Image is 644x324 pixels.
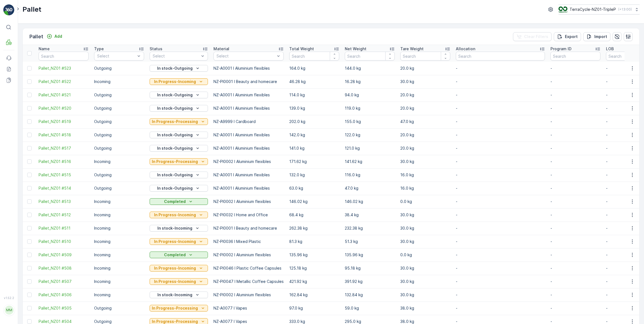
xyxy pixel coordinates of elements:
[453,182,548,195] td: -
[150,78,208,85] button: In Progress-Incoming
[570,7,616,12] p: TerraCycle-NZ01-TripleP
[550,106,600,111] p: -
[27,79,32,84] div: Toggle Row Selected
[345,46,366,52] p: Net Weight
[550,52,600,61] input: Search
[345,145,395,151] p: 121.0 kg
[213,145,284,151] p: NZ-A0001 I Aluminium flexibles
[152,159,198,164] p: In Progress-Processing
[3,4,14,16] img: logo
[27,239,32,244] div: Toggle Row Selected
[27,293,32,297] div: Toggle Row Selected
[213,66,284,71] p: NZ-A0001 I Aluminium flexibles
[594,34,607,39] p: Import
[550,46,572,52] p: Program ID
[29,33,43,41] p: Pallet
[400,225,450,231] p: 30.0 kg
[39,199,89,204] a: Pallet_NZ01 #513
[39,305,89,311] a: Pallet_NZ01 #505
[345,132,395,138] p: 122.0 kg
[550,292,600,298] p: -
[213,265,284,271] p: NZ-PI0046 I Plastic Coffee Capsules
[94,199,144,204] p: Incoming
[39,185,89,191] a: Pallet_NZ01 #514
[453,88,548,102] td: -
[550,132,600,138] p: -
[39,159,89,164] a: Pallet_NZ01 #516
[453,208,548,222] td: -
[150,105,208,112] button: In stock-Outgoing
[213,172,284,178] p: NZ-A0001 I Aluminium flexibles
[400,252,450,258] p: 0.0 kg
[150,305,208,312] button: In Progress-Processing
[157,92,193,98] p: In stock-Outgoing
[453,75,548,88] td: -
[453,288,548,302] td: -
[3,301,14,320] button: MM
[94,66,144,71] p: Outgoing
[345,106,395,111] p: 119.0 kg
[345,79,395,84] p: 16.28 kg
[400,79,450,84] p: 30.0 kg
[345,119,395,124] p: 155.0 kg
[213,239,284,244] p: NZ-PI0036 I Mixed Plastic
[213,92,284,98] p: NZ-A0001 I Aluminium flexibles
[157,172,193,178] p: In stock-Outgoing
[39,292,89,298] a: Pallet_NZ01 #506
[150,198,208,205] button: Completed
[54,34,62,39] p: Add
[94,92,144,98] p: Outgoing
[289,159,339,164] p: 171.62 kg
[39,46,50,52] p: Name
[5,306,14,315] div: MM
[289,119,339,124] p: 202.0 kg
[453,62,548,75] td: -
[39,66,89,71] a: Pallet_NZ01 #523
[550,265,600,271] p: -
[94,279,144,284] p: Incoming
[213,225,284,231] p: NZ-PI0001 I Beauty and homecare
[550,92,600,98] p: -
[39,239,89,244] a: Pallet_NZ01 #510
[213,212,284,218] p: NZ-PI0032 I Home and Office
[39,119,89,124] span: Pallet_NZ01 #519
[27,279,32,284] div: Toggle Row Selected
[94,265,144,271] p: Incoming
[39,79,89,84] span: Pallet_NZ01 #522
[289,305,339,311] p: 97.0 kg
[213,106,284,111] p: NZ-A0001 I Aluminium flexibles
[453,235,548,248] td: -
[289,212,339,218] p: 68.4 kg
[150,265,208,272] button: In Progress-Incoming
[550,239,600,244] p: -
[97,53,135,59] p: Select
[213,185,284,191] p: NZ-A0001 I Aluminium flexibles
[345,305,395,311] p: 59.0 kg
[400,199,450,204] p: 0.0 kg
[400,132,450,138] p: 20.0 kg
[565,34,578,39] p: Export
[400,66,450,71] p: 20.0 kg
[39,265,89,271] span: Pallet_NZ01 #508
[94,106,144,111] p: Outgoing
[27,199,32,204] div: Toggle Row Selected
[400,279,450,284] p: 30.0 kg
[400,292,450,298] p: 30.0 kg
[453,128,548,142] td: -
[157,225,192,231] p: In stock-Incoming
[345,279,395,284] p: 391.92 kg
[550,66,600,71] p: -
[39,212,89,218] a: Pallet_NZ01 #512
[213,46,229,52] p: Material
[39,279,89,284] a: Pallet_NZ01 #507
[289,52,339,61] input: Search
[39,132,89,138] a: Pallet_NZ01 #518
[550,252,600,258] p: -
[453,302,548,315] td: -
[150,172,208,178] button: In stock-Outgoing
[456,52,545,61] input: Search
[94,145,144,151] p: Outgoing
